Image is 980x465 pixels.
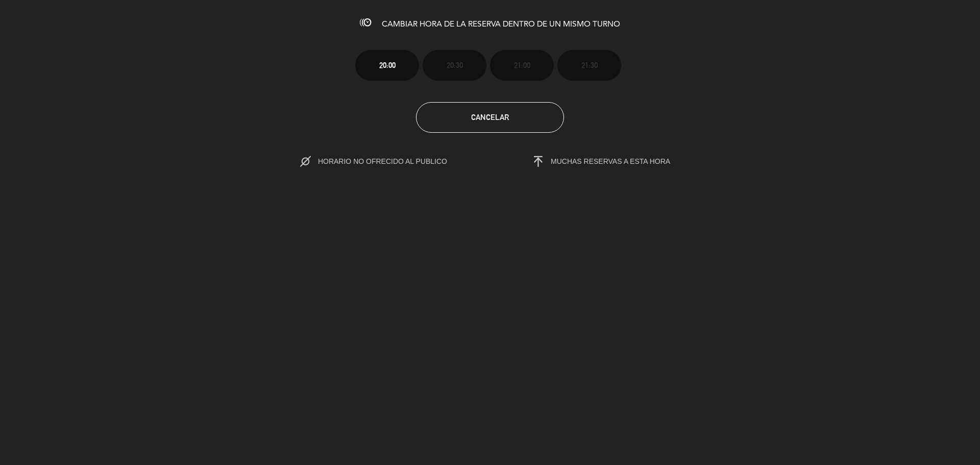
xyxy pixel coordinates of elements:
span: HORARIO NO OFRECIDO AL PUBLICO [318,157,469,165]
span: 21:30 [581,59,598,71]
button: 21:30 [557,50,621,81]
button: 21:00 [490,50,554,81]
span: 21:00 [514,59,530,71]
span: MUCHAS RESERVAS A ESTA HORA [551,157,670,165]
span: CAMBIAR HORA DE LA RESERVA DENTRO DE UN MISMO TURNO [382,20,620,29]
span: 20:30 [447,59,463,71]
button: Cancelar [416,102,564,133]
button: 20:00 [355,50,419,81]
button: 20:30 [423,50,486,81]
span: Cancelar [471,113,509,121]
span: 20:00 [379,59,396,71]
